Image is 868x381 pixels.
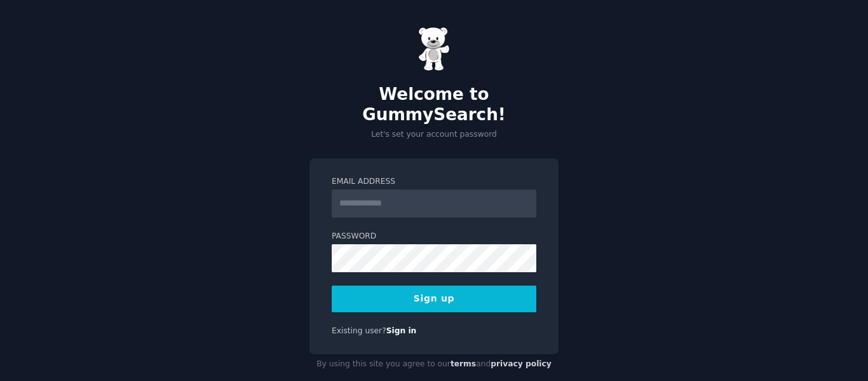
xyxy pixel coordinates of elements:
button: Sign up [332,286,536,312]
label: Password [332,231,536,242]
a: terms [451,359,476,368]
h2: Welcome to GummySearch! [309,85,559,125]
span: Existing user? [332,326,386,335]
div: By using this site you agree to our and [309,354,559,375]
p: Let's set your account password [309,129,559,141]
img: Gummy Bear [418,27,450,71]
a: Sign in [386,326,417,335]
a: privacy policy [491,359,552,368]
label: Email Address [332,176,536,188]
